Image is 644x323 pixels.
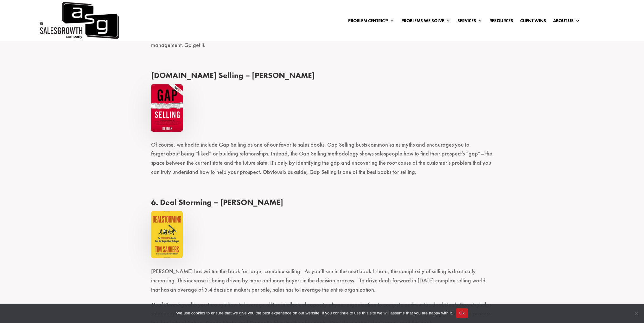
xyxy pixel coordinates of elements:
[444,301,479,308] em: Deals Storming
[151,140,493,182] p: Of course, we had to include Gap Selling as one of our favorite sales books. Gap Selling busts co...
[151,267,493,300] p: [PERSON_NAME] has written the book for large, complex selling. As you’ll see in the next book I s...
[151,301,184,308] em: Deal Storming
[489,18,513,25] a: Resources
[176,310,453,316] span: We use cookies to ensure that we give you the best experience on our website. If you continue to ...
[456,308,468,318] button: Ok
[151,70,493,84] h4: [DOMAIN_NAME] Selling – [PERSON_NAME]
[457,18,482,25] a: Services
[151,211,183,258] img: deal-storming
[520,18,546,25] a: Client Wins
[401,18,450,25] a: Problems We Solve
[151,197,493,211] h4: 6. Deal Storming – [PERSON_NAME]
[348,18,394,25] a: Problem Centric™
[553,18,580,25] a: About Us
[633,310,639,316] span: No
